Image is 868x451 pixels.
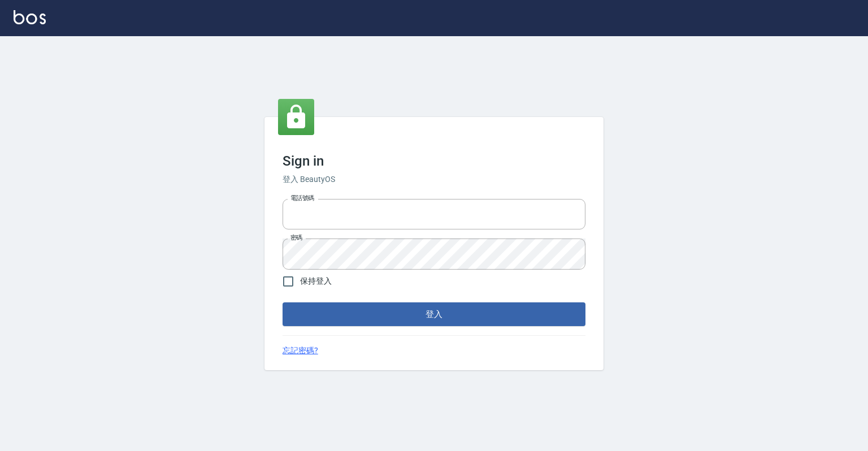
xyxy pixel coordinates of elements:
h6: 登入 BeautyOS [283,174,585,185]
h3: Sign in [283,153,585,169]
img: Logo [14,10,46,24]
label: 電話號碼 [290,194,314,202]
label: 密碼 [290,233,302,242]
span: 保持登入 [300,275,332,287]
button: 登入 [283,302,585,326]
a: 忘記密碼? [283,345,318,357]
